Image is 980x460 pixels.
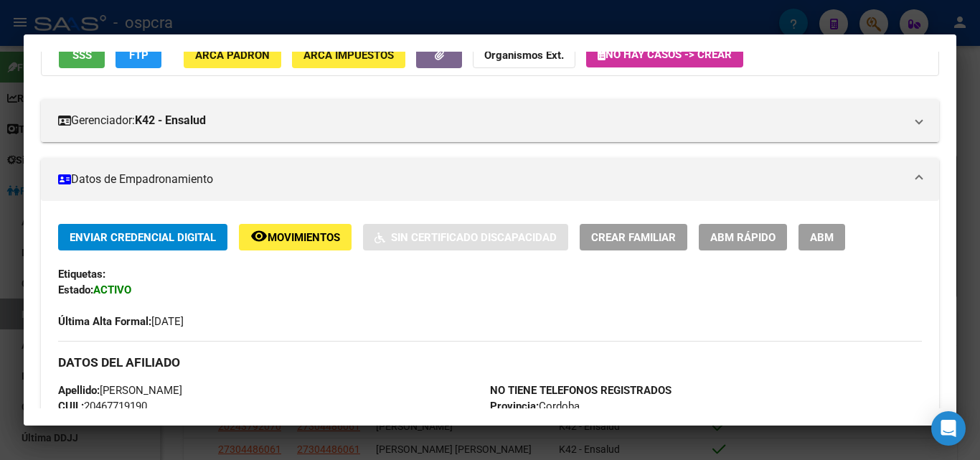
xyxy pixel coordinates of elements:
[250,227,268,245] mat-icon: remove_red_eye
[239,224,352,250] button: Movimientos
[303,49,394,62] span: ARCA Impuestos
[58,283,93,296] strong: Estado:
[41,158,939,201] mat-expansion-panel-header: Datos de Empadronamiento
[710,231,776,244] span: ABM Rápido
[484,49,564,62] strong: Organismos Ext.
[58,400,84,413] strong: CUIL:
[135,112,206,129] strong: K42 - Ensalud
[586,42,743,67] button: No hay casos -> Crear
[58,355,922,370] h3: DATOS DEL AFILIADO
[184,42,281,68] button: ARCA Padrón
[473,42,575,68] button: Organismos Ext.
[268,231,340,244] span: Movimientos
[490,400,580,413] span: Cordoba
[931,411,966,446] div: Open Intercom Messenger
[798,224,845,250] button: ABM
[58,112,905,129] mat-panel-title: Gerenciador:
[58,384,182,397] span: [PERSON_NAME]
[58,224,227,250] button: Enviar Credencial Digital
[598,48,732,61] span: No hay casos -> Crear
[58,171,905,188] mat-panel-title: Datos de Empadronamiento
[58,400,147,413] span: 20467719190
[591,231,676,244] span: Crear Familiar
[699,224,787,250] button: ABM Rápido
[58,315,151,328] strong: Última Alta Formal:
[129,49,149,62] span: FTP
[58,384,100,397] strong: Apellido:
[72,49,92,62] span: SSS
[490,384,672,397] strong: NO TIENE TELEFONOS REGISTRADOS
[59,42,105,68] button: SSS
[391,231,557,244] span: Sin Certificado Discapacidad
[41,99,939,142] mat-expansion-panel-header: Gerenciador:K42 - Ensalud
[116,42,161,68] button: FTP
[580,224,687,250] button: Crear Familiar
[58,315,184,328] span: [DATE]
[58,268,105,281] strong: Etiquetas:
[195,49,270,62] span: ARCA Padrón
[363,224,568,250] button: Sin Certificado Discapacidad
[70,231,216,244] span: Enviar Credencial Digital
[93,283,131,296] strong: ACTIVO
[490,400,539,413] strong: Provincia:
[292,42,405,68] button: ARCA Impuestos
[810,231,834,244] span: ABM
